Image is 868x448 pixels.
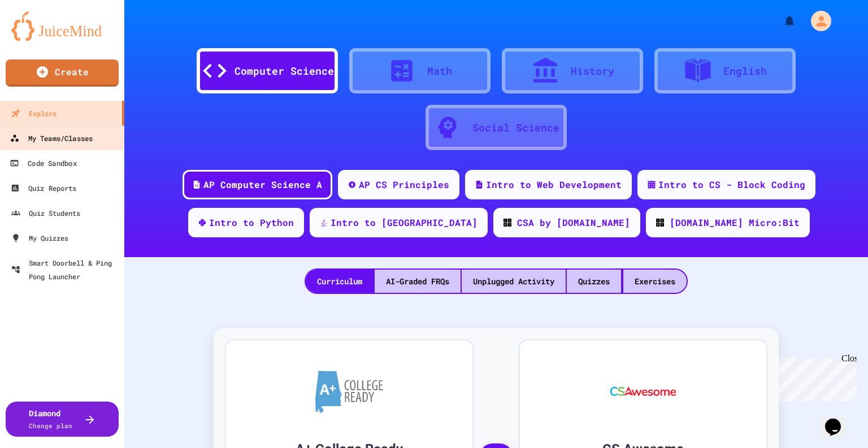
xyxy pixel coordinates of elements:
div: [DOMAIN_NAME] Micro:Bit [670,216,800,229]
div: Code Sandbox [10,156,77,170]
iframe: chat widget [821,403,857,437]
div: Intro to CS - Block Coding [658,178,805,191]
iframe: chat widget [774,353,857,402]
div: Exercises [623,270,687,293]
div: My Teams/Classes [10,131,93,146]
div: Explore [11,106,57,120]
div: Curriculum [306,270,374,293]
img: A+ College Ready [315,370,383,413]
div: AI-Graded FRQs [375,270,461,293]
div: Computer Science [235,63,334,79]
a: Create [6,59,119,87]
div: History [571,63,614,79]
div: Social Science [472,120,559,135]
div: Quiz Reports [11,181,77,195]
img: CS Awesome [599,357,688,425]
img: logo-orange.svg [11,11,113,41]
div: My Notifications [762,11,799,31]
div: AP CS Principles [359,178,449,191]
div: Intro to [GEOGRAPHIC_DATA] [331,216,478,229]
button: DiamondChange plan [6,402,119,437]
div: Unplugged Activity [462,270,566,293]
div: Smart Doorbell & Ping Pong Launcher [11,256,120,283]
div: Quizzes [567,270,621,293]
div: CSA by [DOMAIN_NAME] [517,216,630,229]
div: AP Computer Science A [203,178,322,191]
div: Diamond [29,407,72,431]
div: English [723,63,767,79]
div: Chat with us now!Close [5,5,78,72]
div: Intro to Web Development [486,178,622,191]
div: Math [427,63,452,79]
img: CODE_logo_RGB.png [504,219,511,227]
div: My Quizzes [11,231,68,245]
div: Intro to Python [209,216,294,229]
span: Change plan [29,421,72,430]
div: My Account [799,8,834,34]
div: Quiz Students [11,206,80,220]
img: CODE_logo_RGB.png [656,219,664,227]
